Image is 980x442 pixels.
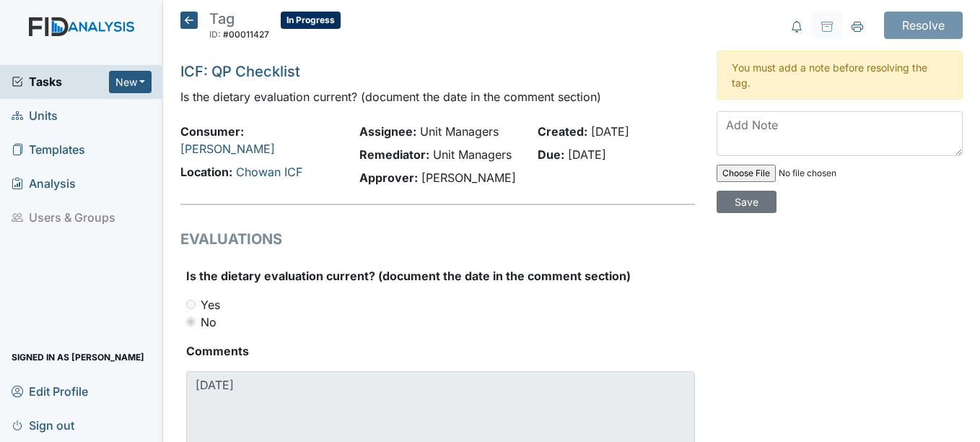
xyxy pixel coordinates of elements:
input: Resolve [884,12,963,39]
span: In Progress [281,12,341,29]
label: Is the dietary evaluation current? (document the date in the comment section) [186,267,631,285]
span: Unit Managers [433,147,512,162]
strong: Consumer: [180,124,244,139]
strong: Comments [186,342,694,360]
span: #00011427 [223,29,269,40]
strong: Due: [538,147,564,162]
span: ID: [209,29,221,40]
span: Unit Managers [420,124,499,139]
label: Yes [201,296,220,313]
span: Templates [12,139,85,161]
span: [DATE] [591,124,629,139]
strong: Location: [180,165,232,179]
span: [DATE] [568,147,606,162]
label: No [201,313,216,331]
strong: Assignee: [359,124,416,139]
button: New [109,71,152,93]
div: You must add a note before resolving the tag. [717,51,963,100]
span: Tag [209,10,235,27]
a: [PERSON_NAME] [180,142,275,156]
strong: Remediator: [359,147,429,162]
a: Tasks [12,73,109,90]
span: Signed in as [PERSON_NAME] [12,346,144,368]
input: No [186,317,196,326]
h1: EVALUATIONS [180,228,694,250]
span: Sign out [12,414,74,436]
a: ICF: QP Checklist [180,63,300,80]
input: Yes [186,300,196,309]
span: Units [12,105,58,127]
p: Is the dietary evaluation current? (document the date in the comment section) [180,88,694,105]
span: Edit Profile [12,380,88,402]
strong: Created: [538,124,587,139]
span: [PERSON_NAME] [421,170,516,185]
strong: Approver: [359,170,418,185]
span: Analysis [12,173,76,195]
input: Save [717,191,776,213]
a: Chowan ICF [236,165,302,179]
